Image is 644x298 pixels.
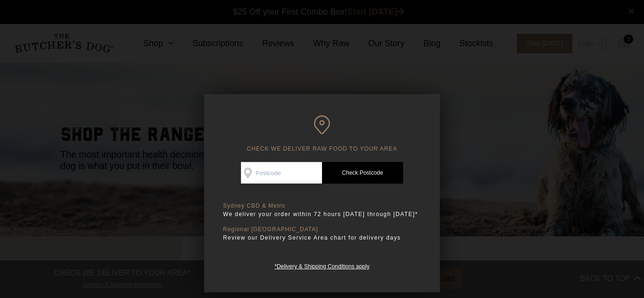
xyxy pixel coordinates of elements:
p: Review our Delivery Service Area chart for delivery days [223,233,421,242]
input: Postcode [241,162,322,184]
p: We deliver your order within 72 hours [DATE] through [DATE]* [223,209,421,219]
a: *Delivery & Shipping Conditions apply [274,261,369,270]
a: Check Postcode [322,162,403,184]
h6: CHECK WE DELIVER RAW FOOD TO YOUR AREA [223,115,421,153]
p: Sydney CBD & Metro [223,202,421,209]
p: Regional [GEOGRAPHIC_DATA] [223,226,421,233]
